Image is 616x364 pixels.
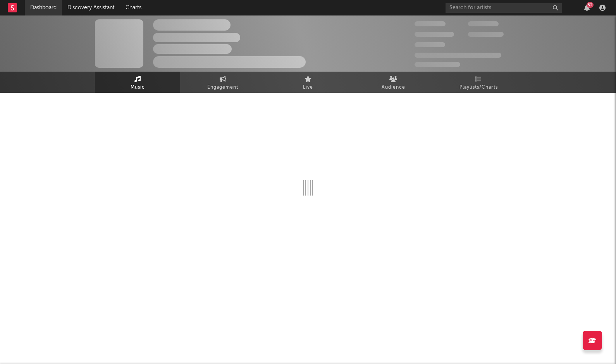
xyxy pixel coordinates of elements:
span: Engagement [207,83,238,92]
span: Playlists/Charts [459,83,498,92]
a: Playlists/Charts [436,72,521,93]
span: 100,000 [415,42,445,47]
span: 100,000 [468,21,499,26]
input: Search for artists [446,3,562,13]
span: 50,000,000 Monthly Listeners [415,53,501,58]
div: 53 [587,2,594,8]
button: 53 [584,5,590,11]
span: Music [131,83,145,92]
span: 300,000 [415,21,446,26]
span: Live [303,83,313,92]
a: Engagement [180,72,265,93]
a: Music [95,72,180,93]
span: 1,000,000 [468,32,504,37]
a: Audience [351,72,436,93]
span: Jump Score: 85.0 [415,62,460,67]
a: Live [265,72,351,93]
span: Audience [382,83,405,92]
span: 50,000,000 [415,32,454,37]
